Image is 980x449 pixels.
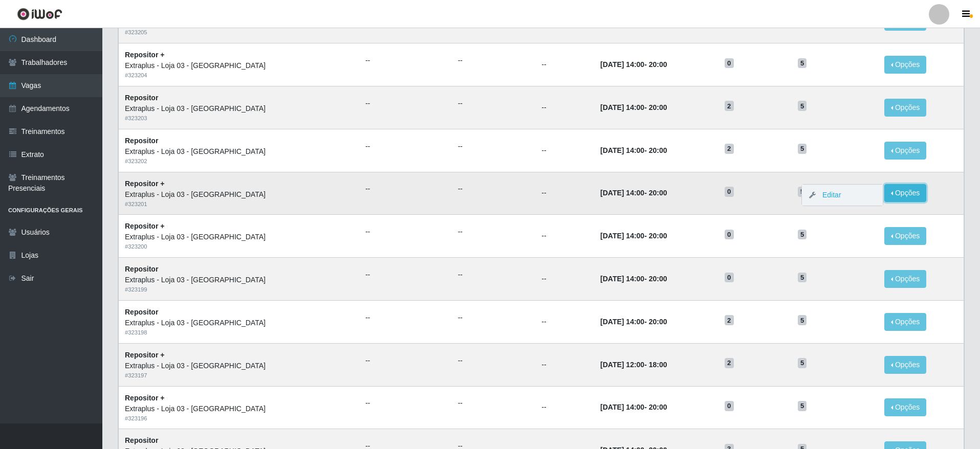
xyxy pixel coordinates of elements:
div: Extraplus - Loja 03 - [GEOGRAPHIC_DATA] [125,232,353,242]
ul: -- [458,184,530,194]
span: 2 [725,144,734,154]
strong: Repositor + [125,351,164,359]
a: Editar [812,191,841,199]
time: 20:00 [649,232,667,240]
time: [DATE] 12:00 [600,361,644,369]
ul: -- [365,98,446,109]
time: [DATE] 14:00 [600,318,644,326]
strong: Repositor + [125,394,164,402]
time: 20:00 [649,103,667,111]
span: 0 [725,401,734,411]
time: [DATE] 14:00 [600,275,644,283]
div: # 323197 [125,371,353,380]
div: # 323204 [125,71,353,80]
strong: Repositor + [125,51,164,59]
strong: Repositor [125,308,158,316]
button: Opções [884,56,926,74]
div: # 323196 [125,414,353,423]
strong: Repositor [125,265,158,273]
ul: -- [458,55,530,66]
span: 5 [798,273,807,283]
strong: - [600,146,667,154]
td: -- [535,129,594,172]
span: 2 [725,101,734,111]
div: # 323202 [125,157,353,166]
ul: -- [458,270,530,280]
ul: -- [458,398,530,409]
time: 20:00 [649,189,667,197]
span: 5 [798,401,807,411]
ul: -- [365,227,446,237]
span: 2 [725,315,734,325]
button: Opções [884,184,926,202]
ul: -- [458,98,530,109]
div: # 323198 [125,328,353,337]
div: # 323199 [125,285,353,294]
button: Opções [884,398,926,416]
time: [DATE] 14:00 [600,189,644,197]
time: 20:00 [649,403,667,411]
strong: - [600,318,667,326]
span: 5 [798,187,807,197]
button: Opções [884,142,926,160]
span: 2 [725,358,734,368]
button: Opções [884,313,926,331]
div: # 323201 [125,200,353,209]
ul: -- [365,355,446,366]
div: Extraplus - Loja 03 - [GEOGRAPHIC_DATA] [125,318,353,328]
div: Extraplus - Loja 03 - [GEOGRAPHIC_DATA] [125,60,353,71]
div: Extraplus - Loja 03 - [GEOGRAPHIC_DATA] [125,189,353,200]
div: Extraplus - Loja 03 - [GEOGRAPHIC_DATA] [125,275,353,285]
button: Opções [884,227,926,245]
button: Opções [884,356,926,374]
div: # 323203 [125,114,353,123]
span: 0 [725,58,734,69]
div: Extraplus - Loja 03 - [GEOGRAPHIC_DATA] [125,403,353,414]
span: 0 [725,187,734,197]
div: Extraplus - Loja 03 - [GEOGRAPHIC_DATA] [125,361,353,371]
time: [DATE] 14:00 [600,403,644,411]
td: -- [535,86,594,129]
strong: Repositor [125,137,158,145]
time: 20:00 [649,60,667,69]
time: 18:00 [649,361,667,369]
img: CoreUI Logo [17,8,62,20]
strong: - [600,232,667,240]
span: 5 [798,144,807,154]
strong: - [600,189,667,197]
time: [DATE] 14:00 [600,60,644,69]
ul: -- [458,312,530,323]
strong: Repositor + [125,222,164,230]
div: # 323200 [125,242,353,251]
time: 20:00 [649,146,667,154]
strong: Repositor [125,436,158,444]
ul: -- [365,141,446,152]
strong: Repositor [125,94,158,102]
td: -- [535,343,594,386]
time: 20:00 [649,318,667,326]
strong: Repositor + [125,179,164,188]
strong: - [600,103,667,111]
ul: -- [365,55,446,66]
time: 20:00 [649,275,667,283]
ul: -- [365,184,446,194]
time: [DATE] 14:00 [600,146,644,154]
div: Extraplus - Loja 03 - [GEOGRAPHIC_DATA] [125,146,353,157]
td: -- [535,300,594,343]
button: Opções [884,99,926,117]
td: -- [535,172,594,215]
span: 5 [798,358,807,368]
td: -- [535,43,594,86]
span: 5 [798,101,807,111]
div: # 323205 [125,28,353,37]
span: 5 [798,58,807,69]
ul: -- [458,355,530,366]
ul: -- [365,312,446,323]
td: -- [535,386,594,429]
span: 5 [798,230,807,240]
span: 0 [725,230,734,240]
strong: - [600,361,667,369]
strong: - [600,403,667,411]
ul: -- [458,227,530,237]
strong: - [600,60,667,69]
